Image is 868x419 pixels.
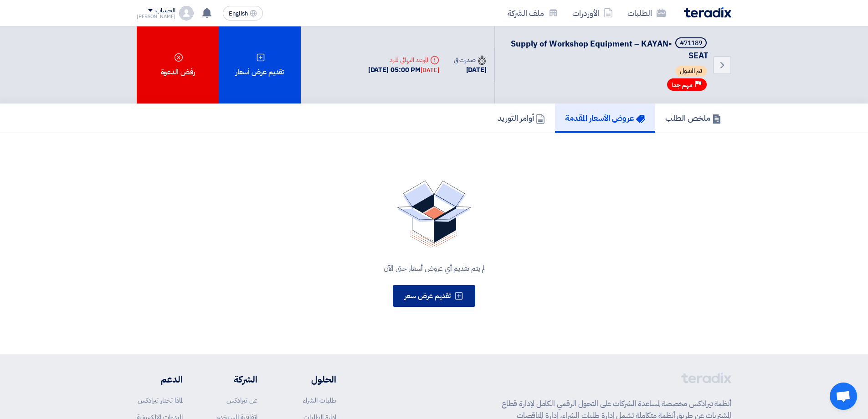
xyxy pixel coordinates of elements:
span: English [229,10,248,17]
span: Supply of Workshop Equipment – KAYAN-SEAT [511,37,709,62]
div: الحساب [155,7,175,15]
button: تقديم عرض سعر [393,285,475,307]
div: تقديم عرض أسعار [219,26,301,103]
h5: عروض الأسعار المقدمة [565,113,645,123]
a: الأوردرات [565,2,620,24]
a: عن تيرادكس [226,395,257,405]
li: الشركة [210,372,257,386]
h5: ملخص الطلب [665,113,721,123]
div: [DATE] [421,66,439,75]
h5: أوامر التوريد [498,113,545,123]
a: ملخص الطلب [655,103,731,133]
div: رفض الدعوة [137,26,219,103]
span: تقديم عرض سعر [405,290,451,301]
a: طلبات الشراء [303,395,336,405]
a: أوامر التوريد [488,103,555,133]
span: مهم جدا [672,81,693,89]
h5: Supply of Workshop Equipment – KAYAN-SEAT [506,37,709,61]
a: ملف الشركة [500,2,565,24]
li: الدعم [137,372,183,386]
a: عروض الأسعار المقدمة [555,103,655,133]
div: صدرت في [454,55,487,65]
img: No Quotations Found! [397,181,472,248]
img: profile_test.png [179,6,194,21]
div: [DATE] [454,65,487,75]
button: English [223,6,263,21]
div: لم يتم تقديم أي عروض أسعار حتى الآن [148,263,720,274]
a: الطلبات [620,2,673,24]
div: الموعد النهائي للرد [368,55,439,65]
img: Teradix logo [684,7,731,18]
a: دردشة مفتوحة [830,383,857,410]
span: تم القبول [675,66,707,77]
div: [DATE] 05:00 PM [368,65,439,75]
div: [PERSON_NAME] [137,14,175,19]
li: الحلول [285,372,336,386]
div: #71189 [680,40,702,47]
a: لماذا تختار تيرادكس [138,395,183,405]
